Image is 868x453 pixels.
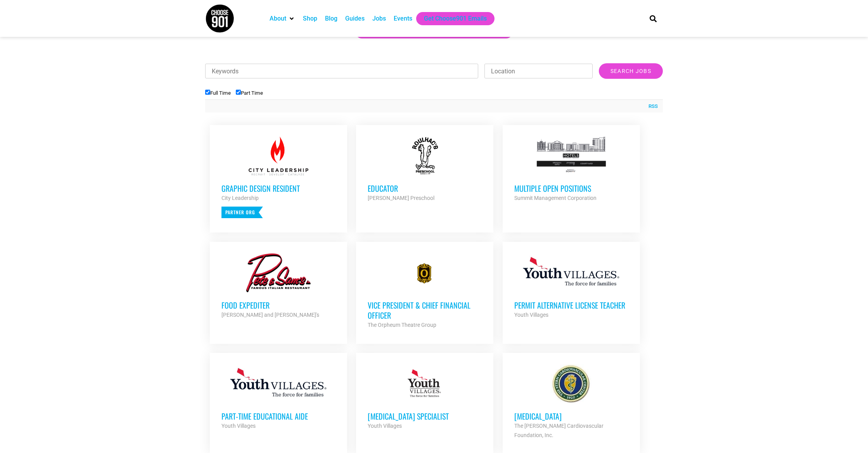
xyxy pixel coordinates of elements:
a: [MEDICAL_DATA] Specialist Youth Villages [356,353,493,442]
a: Blog [325,14,337,23]
a: Shop [303,14,317,23]
strong: Youth Villages [514,312,548,318]
div: About [266,12,299,25]
p: Partner Org [221,207,263,218]
strong: Youth Villages [221,423,256,429]
input: Keywords [205,64,478,78]
h3: Food Expediter [221,300,335,310]
input: Location [484,64,593,78]
h3: [MEDICAL_DATA] [514,411,628,421]
label: Part Time [236,90,263,96]
strong: Youth Villages [368,423,402,429]
a: Part-Time Educational Aide Youth Villages [210,353,347,442]
a: Guides [345,14,365,23]
a: Graphic Design Resident City Leadership Partner Org [210,125,347,230]
h3: Graphic Design Resident [221,183,335,193]
strong: [PERSON_NAME] and [PERSON_NAME]'s [221,312,319,318]
strong: City Leadership [221,195,259,201]
a: Permit Alternative License Teacher Youth Villages [503,242,640,331]
strong: Summit Management Corporation [514,195,597,201]
a: About [270,14,286,23]
label: Full Time [205,90,231,96]
a: Get Choose901 Emails [424,14,487,23]
h3: Multiple Open Positions [514,183,628,193]
nav: Main nav [266,12,636,25]
a: Events [394,14,412,23]
h3: Permit Alternative License Teacher [514,300,628,310]
strong: [PERSON_NAME] Preschool [368,195,434,201]
a: [MEDICAL_DATA] The [PERSON_NAME] Cardiovascular Foundation, Inc. [503,353,640,451]
a: Food Expediter [PERSON_NAME] and [PERSON_NAME]'s [210,242,347,331]
input: Part Time [236,90,241,95]
a: Educator [PERSON_NAME] Preschool [356,125,493,214]
h3: [MEDICAL_DATA] Specialist [368,411,482,421]
a: Multiple Open Positions Summit Management Corporation [503,125,640,214]
h3: Vice President & Chief Financial Officer [368,300,482,320]
strong: The [PERSON_NAME] Cardiovascular Foundation, Inc. [514,423,603,438]
h3: Educator [368,183,482,193]
div: Search [647,12,660,25]
input: Search Jobs [599,63,663,79]
h3: Part-Time Educational Aide [221,411,335,421]
strong: The Orpheum Theatre Group [368,322,436,328]
a: RSS [645,102,658,110]
a: Vice President & Chief Financial Officer The Orpheum Theatre Group [356,242,493,341]
input: Full Time [205,90,210,95]
a: Jobs [372,14,386,23]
